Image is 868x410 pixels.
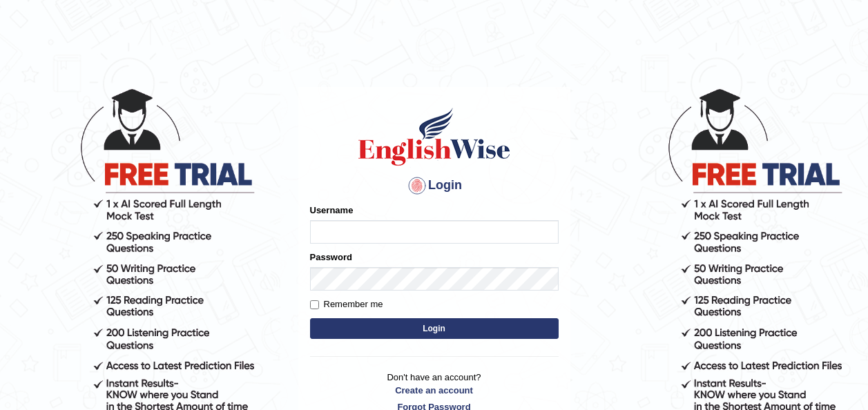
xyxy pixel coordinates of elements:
img: Logo of English Wise sign in for intelligent practice with AI [356,106,513,168]
button: Login [310,318,559,339]
h4: Login [310,175,559,197]
label: Password [310,251,352,264]
label: Username [310,204,354,217]
a: Create an account [310,384,559,397]
label: Remember me [310,297,383,311]
input: Remember me [310,300,319,309]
